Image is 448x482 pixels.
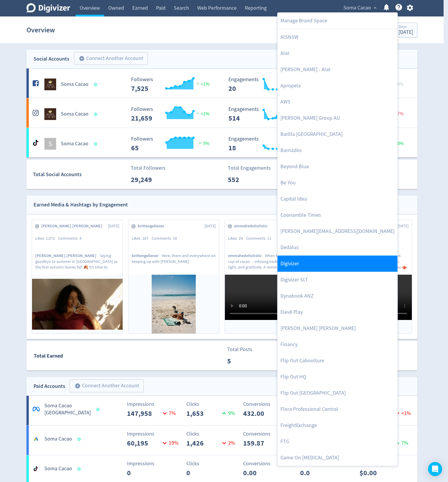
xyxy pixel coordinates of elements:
a: Manage Brand Space [278,13,397,29]
a: [PERSON_NAME][EMAIL_ADDRESS][DOMAIN_NAME] [278,223,397,239]
a: Dynabook ANZ [278,288,397,304]
a: FTG [278,433,397,450]
a: Barnados [278,142,397,159]
a: AWS [278,94,397,110]
a: Flip Out Caboolture [278,353,397,369]
a: Alat [278,45,397,61]
a: Beyond Blue [278,159,397,175]
a: [PERSON_NAME] Group AU [278,110,397,126]
a: Be You [278,175,397,191]
a: Digivizer SLT [278,272,397,288]
a: Barilla [GEOGRAPHIC_DATA] [278,126,397,142]
a: [PERSON_NAME] [PERSON_NAME] [278,320,397,336]
a: [PERSON_NAME] - Alat [278,61,397,78]
a: Game On [MEDICAL_DATA] [278,450,397,466]
a: Flip Out [GEOGRAPHIC_DATA] [278,385,397,401]
div: Open Intercom Messenger [428,462,442,476]
a: Elev8 Play [278,304,397,320]
a: Flora Professional Central [278,401,397,417]
a: Financy [278,336,397,353]
a: Capital Idea [278,191,397,207]
a: AISNSW [278,29,397,45]
a: Flip Out HQ [278,369,397,385]
a: Apropela [278,78,397,94]
a: Dedalus [278,239,397,256]
a: Coonamble Times [278,207,397,223]
a: Digivizer [278,256,397,272]
a: FreightExchange [278,417,397,433]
